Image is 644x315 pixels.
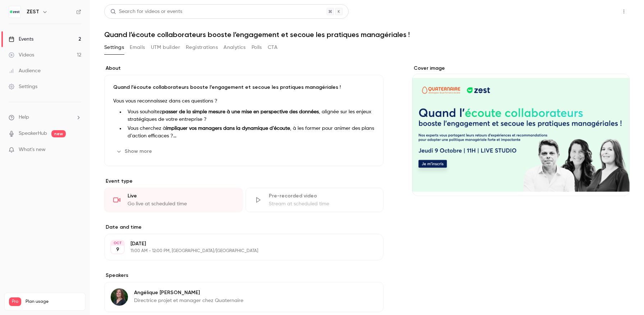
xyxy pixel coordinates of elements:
p: Directrice projet et manager chez Quaternaire [134,297,243,304]
button: Analytics [224,42,246,53]
p: 9 [116,246,119,253]
li: Vous souhaitez , alignée sur les enjeux stratégiques de votre entreprise ? [125,108,374,123]
label: Date and time [104,224,383,231]
div: Angélique DavidAngélique [PERSON_NAME]Directrice projet et manager chez Quaternaire [104,282,383,312]
p: [DATE] [130,240,345,247]
button: UTM builder [151,42,180,53]
p: Quand l’écoute collaborateurs booste l’engagement et secoue les pratiques managériales ! [113,84,374,91]
button: Share [584,4,612,19]
div: Search for videos or events [110,8,182,15]
strong: impliquer vos managers dans la dynamique d’écoute [166,126,290,131]
div: Videos [9,51,34,59]
a: SpeakerHub [19,130,47,137]
p: 11:00 AM - 12:00 PM, [GEOGRAPHIC_DATA]/[GEOGRAPHIC_DATA] [130,248,345,254]
h6: ZEST [27,8,39,15]
button: Show more [113,146,156,157]
li: help-dropdown-opener [9,114,81,121]
section: Cover image [412,65,630,196]
img: Angélique David [111,288,128,306]
div: Stream at scheduled time [269,200,375,207]
span: Help [19,114,29,121]
button: Polls [252,42,262,53]
button: Emails [130,42,145,53]
label: About [104,65,383,72]
div: LiveGo live at scheduled time [104,188,243,212]
div: Go live at scheduled time [128,200,234,207]
label: Cover image [412,65,630,72]
label: Speakers [104,272,383,279]
div: Pre-recorded video [269,192,375,200]
button: Settings [104,42,124,53]
div: Events [9,36,33,43]
div: Pre-recorded videoStream at scheduled time [245,188,384,212]
div: Audience [9,67,41,74]
p: Event type [104,178,383,185]
span: new [51,130,66,137]
button: Registrations [186,42,218,53]
div: OCT [111,241,124,246]
iframe: Noticeable Trigger [73,147,81,153]
h1: Quand l’écoute collaborateurs booste l’engagement et secoue les pratiques managériales ! [104,30,630,39]
span: What's new [19,146,46,154]
span: Pro [9,297,21,306]
img: ZEST [9,6,20,18]
strong: passer de la simple mesure à une mise en perspective des données [162,109,319,114]
li: Vous cherchez à , à les former pour animer des plans d’action efficaces ? [125,125,374,140]
p: Angélique [PERSON_NAME] [134,289,243,296]
p: Vous vous reconnaissez dans ces questions ? [113,97,374,105]
span: Plan usage [26,299,81,305]
div: Settings [9,83,37,90]
button: CTA [268,42,277,53]
div: Live [128,192,234,200]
